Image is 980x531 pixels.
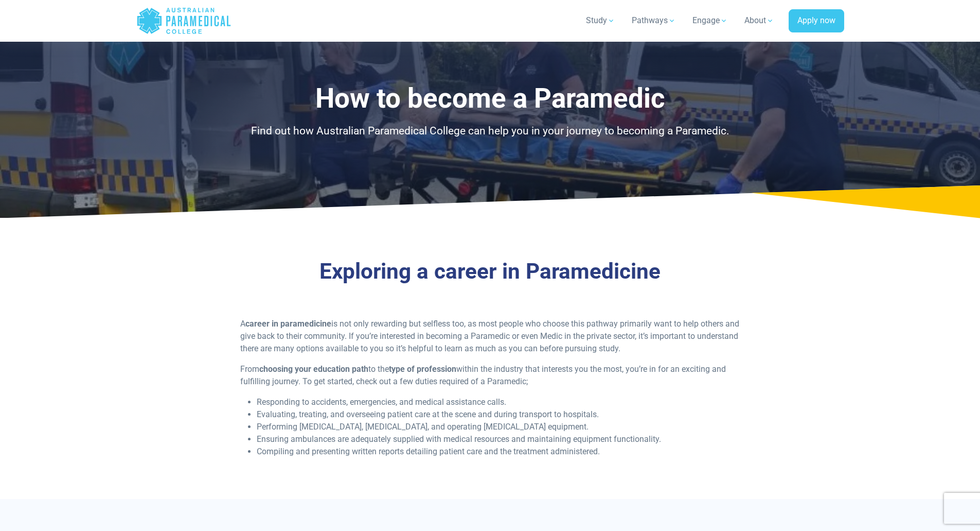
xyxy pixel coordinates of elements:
[257,433,740,446] li: Ensuring ambulances are adequately supplied with medical resources and maintaining equipment func...
[189,123,791,140] p: Find out how Australian Paramedical College can help you in your journey to becoming a Paramedic.
[257,408,740,421] li: Evaluating, treating, and overseeing patient care at the scene and during transport to hospitals.
[189,259,791,285] h2: Exploring a career in Paramedicine
[626,6,682,35] a: Pathways
[257,396,740,408] li: Responding to accidents, emergencies, and medical assistance calls.
[245,319,331,329] strong: career in paramedicine
[789,9,844,33] a: Apply now
[240,363,740,388] p: From to the within the industry that interests you the most, you’re in for an exciting and fulfil...
[738,6,780,35] a: About
[259,364,368,374] strong: choosing your education path
[686,6,734,35] a: Engage
[240,318,740,355] p: A is not only rewarding but selfless too, as most people who choose this pathway primarily want t...
[580,6,621,35] a: Study
[389,364,456,374] strong: type of profession
[257,446,740,458] li: Compiling and presenting written reports detailing patient care and the treatment administered.
[257,421,740,433] li: Performing [MEDICAL_DATA], [MEDICAL_DATA], and operating [MEDICAL_DATA] equipment.
[136,4,231,38] a: Australian Paramedical College
[189,82,791,115] h1: How to become a Paramedic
